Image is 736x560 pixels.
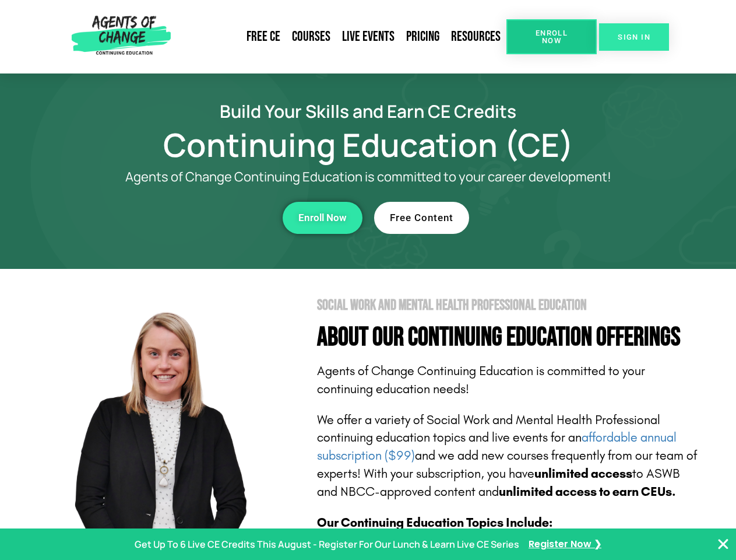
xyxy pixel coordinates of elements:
h1: Continuing Education (CE) [36,131,700,158]
nav: Menu [175,23,506,50]
a: Enroll Now [506,19,597,54]
h2: Build Your Skills and Earn CE Credits [36,103,700,120]
span: Enroll Now [298,213,347,223]
a: Resources [445,23,506,50]
a: Pricing [400,23,445,50]
a: SIGN IN [599,23,669,51]
h4: About Our Continuing Education Offerings [317,324,700,351]
span: Enroll Now [525,29,578,44]
a: Enroll Now [283,202,362,234]
a: Live Events [336,23,400,50]
a: Free CE [241,23,286,50]
p: Agents of Change Continuing Education is committed to your career development! [83,170,654,184]
a: Courses [286,23,336,50]
span: Free Content [390,213,453,223]
b: unlimited access to earn CEUs. [499,484,676,499]
a: Register Now ❯ [529,536,601,553]
b: unlimited access [534,466,632,481]
span: Agents of Change Continuing Education is committed to your continuing education needs! [317,363,645,397]
p: We offer a variety of Social Work and Mental Health Professional continuing education topics and ... [317,411,700,501]
span: SIGN IN [618,33,650,41]
p: Get Up To 6 Live CE Credits This August - Register For Our Lunch & Learn Live CE Series [135,536,519,553]
a: Free Content [374,202,469,234]
button: Close Banner [716,537,730,551]
h2: Social Work and Mental Health Professional Education [317,298,700,313]
b: Our Continuing Education Topics Include: [317,515,552,530]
